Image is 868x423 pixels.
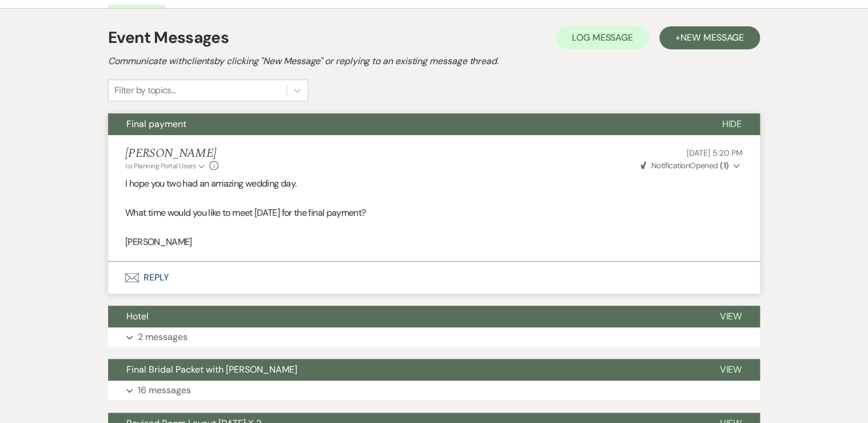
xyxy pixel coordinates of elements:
[719,310,742,322] span: View
[114,84,176,97] div: Filter by topics...
[108,113,703,135] button: Final payment
[125,176,743,191] p: I hope you two had an amazing wedding day.
[108,359,701,381] button: Final Bridal Packet with [PERSON_NAME]
[108,327,760,347] button: 2 messages
[125,147,218,161] h5: [PERSON_NAME]
[125,235,743,250] p: [PERSON_NAME]
[125,205,743,220] p: What time would you like to meet [DATE] for the final payment?
[701,306,760,327] button: View
[108,262,760,294] button: Reply
[703,113,760,135] button: Hide
[108,26,229,50] h1: Event Messages
[639,160,743,172] button: NotificationOpened (1)
[651,160,689,171] span: Notification
[108,306,701,327] button: Hotel
[138,330,188,345] p: 2 messages
[659,26,760,49] button: +New Message
[108,381,760,400] button: 16 messages
[108,54,760,68] h2: Communicate with clients by clicking "New Message" or replying to an existing message thread.
[126,118,186,130] span: Final payment
[640,160,728,171] span: Opened
[720,160,728,171] strong: ( 1 )
[125,161,206,171] button: to: Planning Portal Users
[722,118,742,130] span: Hide
[701,359,760,381] button: View
[126,363,297,375] span: Final Bridal Packet with [PERSON_NAME]
[138,383,191,398] p: 16 messages
[556,26,649,49] button: Log Message
[687,148,743,158] span: [DATE] 5:20 PM
[125,161,196,171] span: to: Planning Portal Users
[719,363,742,375] span: View
[572,31,633,44] span: Log Message
[126,310,149,322] span: Hotel
[680,31,744,44] span: New Message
